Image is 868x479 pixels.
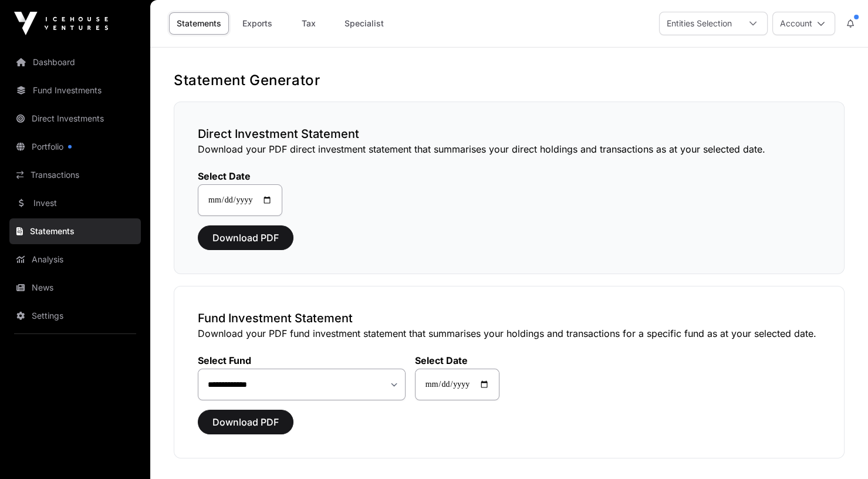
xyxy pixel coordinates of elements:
a: Statements [9,218,141,244]
div: 聊天小组件 [809,423,868,479]
iframe: Chat Widget [809,423,868,479]
label: Select Fund [198,355,406,366]
button: Download PDF [198,410,293,434]
label: Select Date [415,355,499,366]
h3: Fund Investment Statement [198,310,820,326]
a: Specialist [337,12,391,35]
button: Account [772,12,835,35]
img: Icehouse Ventures Logo [14,12,108,35]
a: Invest [9,190,141,216]
a: Fund Investments [9,77,141,103]
a: Exports [234,12,281,35]
button: Download PDF [198,225,293,250]
h1: Statement Generator [174,71,845,90]
a: Download PDF [198,421,293,433]
a: Download PDF [198,237,293,249]
label: Select Date [198,170,282,182]
a: Analysis [9,247,141,272]
a: Dashboard [9,49,141,75]
a: Settings [9,303,141,329]
span: Download PDF [212,415,279,429]
div: Entities Selection [660,12,739,35]
span: Download PDF [212,231,279,245]
a: Statements [169,12,229,35]
a: News [9,275,141,301]
h3: Direct Investment Statement [198,126,820,142]
p: Download your PDF direct investment statement that summarises your direct holdings and transactio... [198,142,820,156]
a: Direct Investments [9,106,141,131]
p: Download your PDF fund investment statement that summarises your holdings and transactions for a ... [198,326,820,340]
a: Portfolio [9,134,141,160]
a: Tax [285,12,332,35]
a: Transactions [9,162,141,188]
